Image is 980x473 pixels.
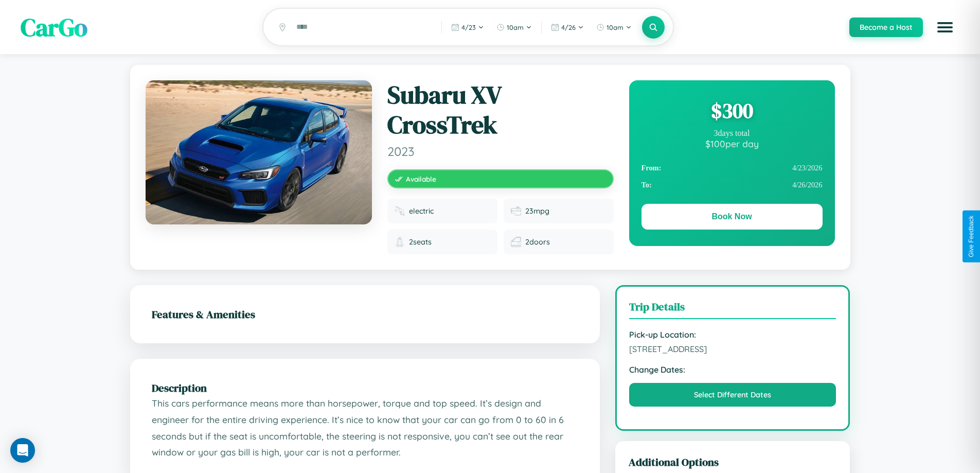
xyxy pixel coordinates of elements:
[642,129,823,138] div: 3 days total
[409,237,432,247] span: 2 seats
[387,80,614,139] h1: Subaru XV CrossTrek
[406,174,436,183] span: Available
[968,216,975,257] div: Give Feedback
[607,23,623,31] span: 10am
[21,10,87,44] span: CarGo
[511,237,521,247] img: Doors
[152,307,578,322] h2: Features & Amenities
[10,438,35,463] div: Open Intercom Messenger
[152,395,578,461] p: This cars performance means more than horsepower, torque and top speed. It’s design and engineer ...
[642,177,823,194] div: 4 / 26 / 2026
[461,23,476,31] span: 4 / 23
[642,97,823,125] div: $ 300
[507,23,524,31] span: 10am
[491,19,537,36] button: 10am
[642,204,823,230] button: Book Now
[931,13,959,42] button: Open menu
[629,299,836,319] h3: Trip Details
[642,160,823,177] div: 4 / 23 / 2026
[629,383,836,407] button: Select Different Dates
[642,164,662,172] strong: From:
[525,237,550,247] span: 2 doors
[849,17,923,37] button: Become a Host
[511,206,521,216] img: Fuel efficiency
[642,138,823,149] div: $ 100 per day
[629,329,836,340] strong: Pick-up Location:
[629,344,836,354] span: [STREET_ADDRESS]
[409,206,434,216] span: electric
[642,181,652,189] strong: To:
[387,144,614,159] span: 2023
[146,80,372,224] img: Subaru XV CrossTrek 2023
[629,454,837,469] h3: Additional Options
[525,206,549,216] span: 23 mpg
[629,364,836,375] strong: Change Dates:
[546,19,589,36] button: 4/26
[591,19,637,36] button: 10am
[395,206,405,216] img: Fuel type
[561,23,576,31] span: 4 / 26
[395,237,405,247] img: Seats
[152,380,578,395] h2: Description
[446,19,489,36] button: 4/23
